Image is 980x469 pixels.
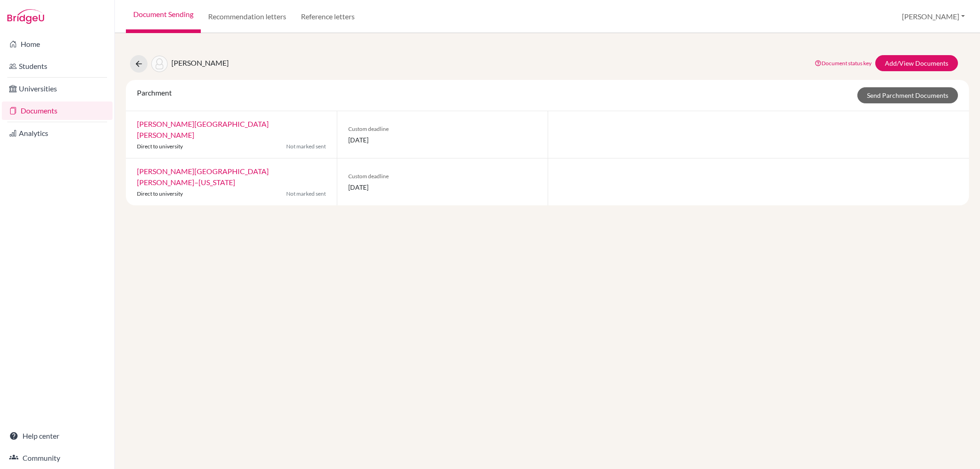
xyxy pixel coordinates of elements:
a: Analytics [2,124,113,142]
span: Not marked sent [286,190,326,198]
span: Custom deadline [348,172,537,181]
button: [PERSON_NAME] [898,8,969,25]
span: Custom deadline [348,125,537,133]
a: Document status key [815,60,872,67]
a: Send Parchment Documents [857,87,958,103]
span: Not marked sent [286,142,326,151]
a: Documents [2,102,113,120]
a: Community [2,449,113,467]
a: [PERSON_NAME][GEOGRAPHIC_DATA][PERSON_NAME] [137,119,269,139]
a: Help center [2,427,113,445]
span: [DATE] [348,135,537,145]
a: Add/View Documents [875,55,958,71]
a: Home [2,35,113,53]
span: Direct to university [137,143,183,150]
a: Students [2,57,113,75]
span: Direct to university [137,190,183,197]
span: [PERSON_NAME] [171,58,229,67]
span: [DATE] [348,182,537,192]
img: Bridge-U [7,9,44,24]
a: Universities [2,79,113,98]
a: [PERSON_NAME][GEOGRAPHIC_DATA][PERSON_NAME]–[US_STATE] [137,167,269,186]
span: Parchment [137,88,172,97]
